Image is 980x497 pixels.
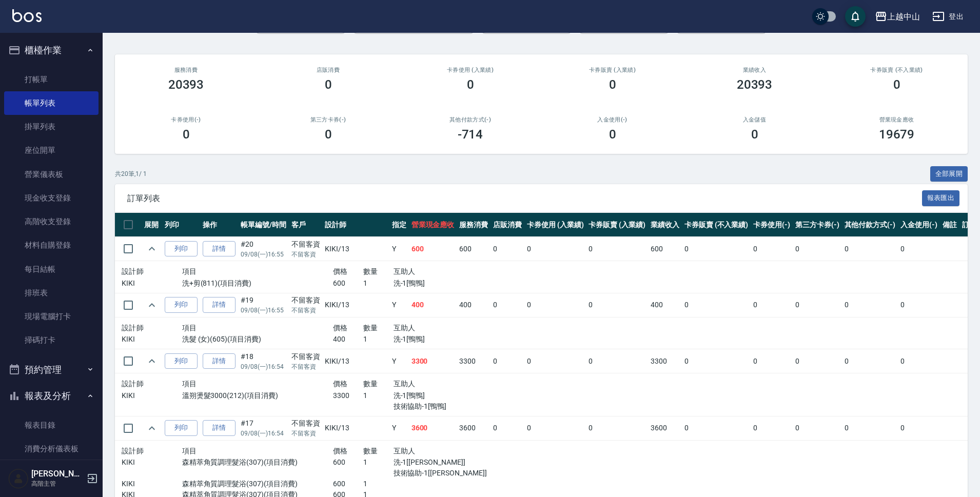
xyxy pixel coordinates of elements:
[269,116,387,123] h2: 第三方卡券(-)
[4,305,99,328] a: 現場電腦打卡
[162,213,200,237] th: 列印
[457,237,491,261] td: 600
[31,469,84,479] h5: [PERSON_NAME]
[363,380,378,388] span: 數量
[238,237,289,261] td: #20
[241,306,286,315] p: 09/08 (一) 16:55
[871,6,924,27] button: 上越中山
[898,349,940,373] td: 0
[922,193,960,203] a: 報表匯出
[122,380,144,388] span: 設計師
[838,116,955,123] h2: 營業現金應收
[409,213,457,237] th: 營業現金應收
[524,293,586,317] td: 0
[333,479,363,489] p: 600
[322,416,389,440] td: KIKI /13
[238,213,289,237] th: 帳單編號/時間
[363,390,394,401] p: 1
[554,67,671,73] h2: 卡券販賣 (入業績)
[4,383,99,409] button: 報表及分析
[363,447,378,455] span: 數量
[524,416,586,440] td: 0
[389,416,409,440] td: Y
[682,416,751,440] td: 0
[682,237,751,261] td: 0
[322,237,389,261] td: KIKI /13
[845,6,866,27] button: save
[182,380,197,388] span: 項目
[238,349,289,373] td: #18
[31,479,84,488] p: 高階主管
[4,328,99,352] a: 掃碼打卡
[144,353,160,369] button: expand row
[363,479,394,489] p: 1
[333,334,363,345] p: 400
[409,293,457,317] td: 400
[291,362,320,371] p: 不留客資
[457,416,491,440] td: 3600
[491,213,524,237] th: 店販消費
[4,257,99,281] a: 每日結帳
[838,67,955,73] h2: 卡券販賣 (不入業績)
[842,349,898,373] td: 0
[751,213,793,237] th: 卡券使用(-)
[127,193,922,204] span: 訂單列表
[491,416,524,440] td: 0
[291,418,320,429] div: 不留客資
[4,210,99,233] a: 高階收支登錄
[879,127,915,142] h3: 19679
[409,237,457,261] td: 600
[793,237,842,261] td: 0
[182,390,333,401] p: 溫朔燙髮3000(212)(項目消費)
[458,127,483,142] h3: -714
[898,237,940,261] td: 0
[648,293,682,317] td: 400
[887,10,920,23] div: 上越中山
[842,293,898,317] td: 0
[922,190,960,206] button: 報表匯出
[363,267,378,275] span: 數量
[682,213,751,237] th: 卡券販賣 (不入業績)
[696,67,813,73] h2: 業績收入
[238,293,289,317] td: #19
[322,293,389,317] td: KIKI /13
[333,380,348,388] span: 價格
[4,186,99,210] a: 現金收支登錄
[291,429,320,438] p: 不留客資
[127,116,245,123] h2: 卡券使用(-)
[648,237,682,261] td: 600
[648,349,682,373] td: 3300
[241,429,286,438] p: 09/08 (一) 16:54
[394,390,484,401] p: 洗-1[鴨鴨]
[241,362,286,371] p: 09/08 (一) 16:54
[122,447,144,455] span: 設計師
[586,293,648,317] td: 0
[394,401,484,412] p: 技術協助-1[鴨鴨]
[737,77,773,92] h3: 20393
[122,457,182,468] p: KIKI
[648,213,682,237] th: 業績收入
[168,77,204,92] h3: 20393
[793,293,842,317] td: 0
[586,213,648,237] th: 卡券販賣 (入業績)
[842,213,898,237] th: 其他付款方式(-)
[182,278,333,289] p: 洗+剪(811)(項目消費)
[12,9,42,22] img: Logo
[203,420,236,436] a: 詳情
[165,297,198,313] button: 列印
[648,416,682,440] td: 3600
[4,437,99,461] a: 消費分析儀表板
[893,77,900,92] h3: 0
[4,163,99,186] a: 營業儀表板
[394,324,416,332] span: 互助人
[394,334,484,345] p: 洗-1[鴨鴨]
[144,421,160,436] button: expand row
[793,416,842,440] td: 0
[363,278,394,289] p: 1
[333,324,348,332] span: 價格
[4,115,99,138] a: 掛單列表
[182,334,333,345] p: 洗髮 (女)(605)(項目消費)
[751,237,793,261] td: 0
[200,213,238,237] th: 操作
[182,479,333,489] p: 森精萃角質調理髮浴(307)(項目消費)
